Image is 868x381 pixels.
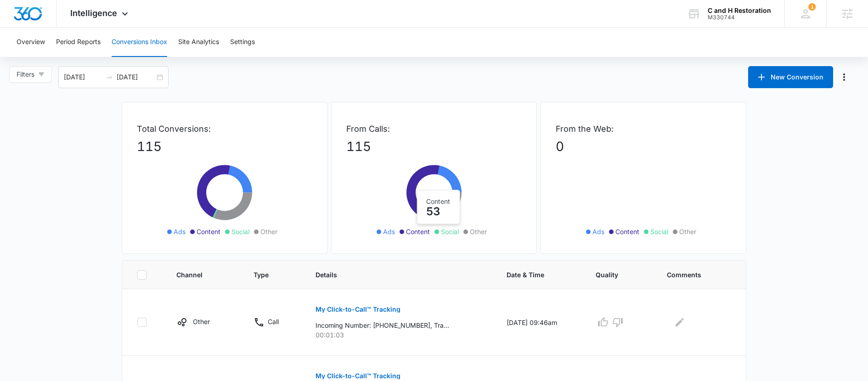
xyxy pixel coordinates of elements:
p: Call [268,317,279,326]
button: Period Reports [56,28,101,57]
button: New Conversion [748,66,833,88]
span: Comments [667,270,718,280]
span: Channel [176,270,218,280]
span: Type [254,270,280,280]
span: Other [260,227,277,236]
span: Quality [596,270,631,280]
p: From the Web: [556,123,731,135]
button: Manage Numbers [837,70,851,84]
span: Details [316,270,471,280]
p: 115 [137,137,312,156]
p: 0 [556,137,731,156]
span: Other [679,227,696,236]
span: Social [441,227,459,236]
button: Conversions Inbox [112,28,167,57]
p: Other [193,317,210,326]
button: Overview [17,28,45,57]
button: My Click-to-Call™ Tracking [316,298,400,320]
button: Settings [230,28,255,57]
span: Ads [174,227,186,236]
span: 1 [808,3,816,11]
span: Content [615,227,639,236]
button: Filters [9,66,52,83]
input: End date [117,72,155,82]
span: Content [197,227,220,236]
span: Intelligence [70,8,117,18]
span: swap-right [106,73,113,81]
div: account name [708,7,771,14]
p: 00:01:03 [316,330,484,340]
p: My Click-to-Call™ Tracking [316,306,400,313]
div: notifications count [808,3,816,11]
button: Edit Comments [672,315,687,330]
span: Social [650,227,668,236]
span: Ads [592,227,604,236]
button: Site Analytics [178,28,219,57]
div: account id [708,14,771,21]
input: Start date [64,72,102,82]
span: Filters [17,69,34,79]
span: Other [470,227,487,236]
p: From Calls: [346,123,522,135]
p: 115 [346,137,522,156]
span: Ads [383,227,395,236]
span: to [106,73,113,81]
span: Social [231,227,249,236]
p: Total Conversions: [137,123,312,135]
td: [DATE] 09:46am [496,289,585,356]
p: My Click-to-Call™ Tracking [316,373,400,379]
p: Incoming Number: [PHONE_NUMBER], Tracking Number: [PHONE_NUMBER], Ring To: [PHONE_NUMBER], Caller... [316,320,449,330]
span: Content [406,227,430,236]
span: Date & Time [507,270,561,280]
